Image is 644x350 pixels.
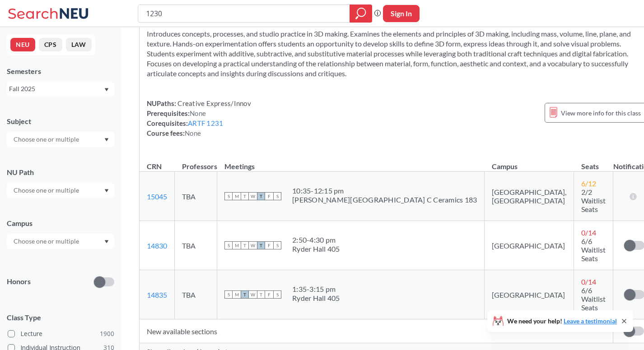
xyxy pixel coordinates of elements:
div: CRN [147,161,162,171]
button: NEU [10,38,35,51]
span: S [273,192,281,200]
span: Creative Express/Innov [176,99,251,107]
div: NU Path [7,167,114,177]
a: 14830 [147,241,167,250]
input: Class, professor, course number, "phrase" [145,6,343,21]
span: S [224,241,233,249]
a: 14835 [147,290,167,299]
a: 15045 [147,192,167,201]
a: Leave a testimonial [564,317,617,325]
span: 6 / 12 [581,179,596,188]
a: ARTF 1231 [188,119,223,127]
th: Seats [574,152,613,172]
input: Choose one or multiple [9,185,85,196]
div: Dropdown arrow [7,234,114,249]
span: T [257,192,265,200]
span: M [233,290,241,299]
td: [GEOGRAPHIC_DATA] [485,221,574,270]
button: Sign In [383,5,420,22]
span: F [265,241,273,249]
div: NUPaths: Prerequisites: Corequisites: Course fees: [147,98,251,138]
div: Semesters [7,66,114,76]
svg: Dropdown arrow [104,189,109,193]
input: Choose one or multiple [9,236,85,247]
div: 10:35 - 12:15 pm [292,186,477,195]
svg: Dropdown arrow [104,240,109,244]
span: F [265,192,273,200]
button: LAW [66,38,92,51]
span: T [257,241,265,249]
span: T [241,192,249,200]
td: TBA [175,172,217,221]
span: S [224,192,233,200]
div: Fall 2025 [9,84,103,94]
p: Honors [7,276,31,287]
input: Choose one or multiple [9,134,85,145]
label: Lecture [8,328,114,340]
div: Dropdown arrow [7,183,114,198]
div: Dropdown arrow [7,132,114,147]
div: Ryder Hall 405 [292,294,340,303]
button: CPS [39,38,62,51]
div: Fall 2025Dropdown arrow [7,82,114,96]
svg: Dropdown arrow [104,88,109,92]
span: W [249,192,257,200]
td: TBA [175,270,217,319]
svg: magnifying glass [355,7,366,20]
th: Campus [485,152,574,172]
span: S [273,241,281,249]
div: 1:35 - 3:15 pm [292,285,340,294]
span: View more info for this class [561,107,641,119]
td: New available sections [140,319,613,343]
div: [PERSON_NAME][GEOGRAPHIC_DATA] C Ceramics 183 [292,195,477,204]
span: Class Type [7,313,114,322]
span: W [249,290,257,299]
td: [GEOGRAPHIC_DATA] [485,270,574,319]
th: Professors [175,152,217,172]
span: T [241,290,249,299]
div: Subject [7,116,114,126]
span: 6/6 Waitlist Seats [581,237,606,262]
span: We need your help! [507,318,617,324]
span: S [224,290,233,299]
span: M [233,192,241,200]
th: Meetings [217,152,485,172]
span: 1900 [100,329,114,339]
span: S [273,290,281,299]
span: 0 / 14 [581,228,596,237]
div: magnifying glass [350,5,372,23]
span: None [185,129,201,137]
span: None [190,109,206,117]
span: 6/6 Waitlist Seats [581,286,606,312]
span: F [265,290,273,299]
span: M [233,241,241,249]
td: TBA [175,221,217,270]
span: W [249,241,257,249]
span: T [241,241,249,249]
span: T [257,290,265,299]
div: Campus [7,218,114,228]
div: 2:50 - 4:30 pm [292,235,340,244]
span: 0 / 14 [581,277,596,286]
div: Ryder Hall 405 [292,244,340,253]
svg: Dropdown arrow [104,138,109,142]
span: 2/2 Waitlist Seats [581,188,606,213]
td: [GEOGRAPHIC_DATA], [GEOGRAPHIC_DATA] [485,172,574,221]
